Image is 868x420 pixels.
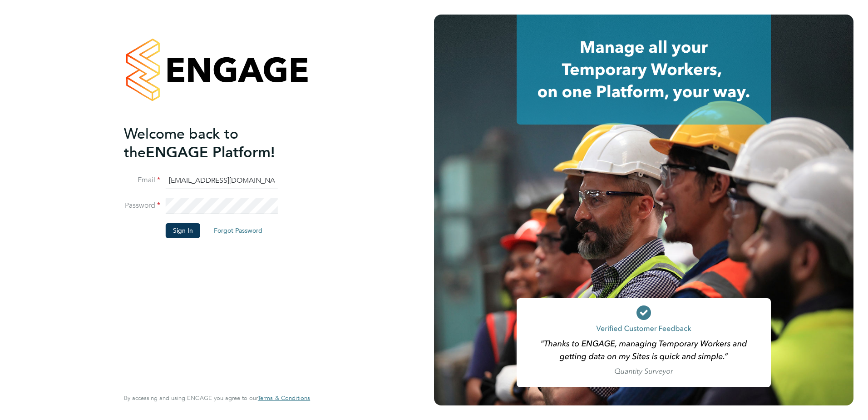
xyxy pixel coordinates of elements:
[258,395,310,402] a: Terms & Conditions
[207,223,270,238] button: Forgot Password
[124,394,310,402] span: By accessing and using ENGAGE you agree to our
[124,125,238,161] span: Welcome back to the
[166,173,278,189] input: Enter your work email...
[124,125,301,162] h2: ENGAGE Platform!
[166,223,200,238] button: Sign In
[124,175,160,185] label: Email
[124,201,160,210] label: Password
[258,394,310,402] span: Terms & Conditions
